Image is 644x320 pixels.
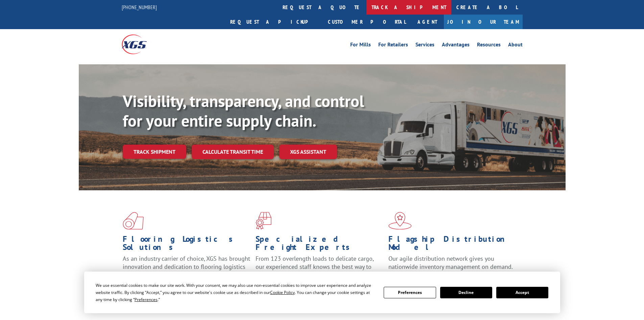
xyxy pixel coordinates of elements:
h1: Flooring Logistics Solutions [123,235,251,255]
span: Cookie Policy [270,290,295,295]
a: Join Our Team [444,15,523,29]
img: xgs-icon-flagship-distribution-model-red [388,212,412,230]
div: We use essential cookies to make our site work. With your consent, we may also use non-essential ... [96,282,376,303]
button: Accept [496,287,548,298]
p: From 123 overlength loads to delicate cargo, our experienced staff knows the best way to move you... [256,255,383,285]
img: xgs-icon-focused-on-flooring-red [256,212,271,230]
div: Cookie Consent Prompt [84,272,560,313]
a: About [508,42,523,49]
button: Preferences [384,287,436,298]
a: For Mills [350,42,371,49]
a: For Retailers [378,42,408,49]
img: xgs-icon-total-supply-chain-intelligence-red [123,212,144,230]
b: Visibility, transparency, and control for your entire supply chain. [123,90,364,131]
a: Customer Portal [323,15,411,29]
a: Services [415,42,434,49]
a: Resources [477,42,501,49]
span: As an industry carrier of choice, XGS has brought innovation and dedication to flooring logistics... [123,255,250,279]
h1: Flagship Distribution Model [388,235,516,255]
a: Request a pickup [225,15,323,29]
a: Calculate transit time [192,145,274,159]
a: Agent [411,15,444,29]
button: Decline [440,287,492,298]
a: [PHONE_NUMBER] [122,4,157,10]
span: Preferences [135,297,158,302]
a: XGS ASSISTANT [279,145,337,159]
span: Our agile distribution network gives you nationwide inventory management on demand. [388,255,513,271]
a: Track shipment [123,145,186,159]
a: Advantages [442,42,470,49]
h1: Specialized Freight Experts [256,235,383,255]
